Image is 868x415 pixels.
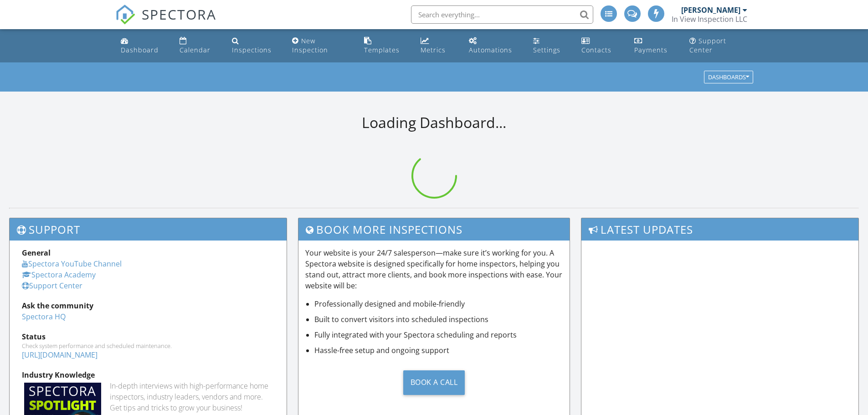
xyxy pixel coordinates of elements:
[314,298,563,309] li: Professionally designed and mobile-friendly
[117,33,169,59] a: Dashboard
[578,33,623,59] a: Contacts
[298,218,570,241] h3: Book More Inspections
[533,46,560,54] div: Settings
[411,5,593,24] input: Search everything...
[22,331,274,342] div: Status
[22,259,122,269] a: Spectora YouTube Channel
[10,218,287,241] h3: Support
[305,363,563,402] a: Book a Call
[22,369,274,380] div: Industry Knowledge
[417,33,457,59] a: Metrics
[121,46,159,54] div: Dashboard
[176,33,221,59] a: Calendar
[22,312,66,322] a: Spectora HQ
[672,15,747,24] div: In View Inspection LLC
[403,370,465,395] div: Book a Call
[22,342,274,349] div: Check system performance and scheduled maintenance.
[708,74,749,81] div: Dashboards
[465,33,523,59] a: Automations (Advanced)
[22,281,82,291] a: Support Center
[142,5,216,24] span: SPECTORA
[22,300,274,311] div: Ask the community
[631,33,678,59] a: Payments
[228,33,281,59] a: Inspections
[115,12,216,31] a: SPECTORA
[110,380,274,413] div: In-depth interviews with high-performance home inspectors, industry leaders, vendors and more. Ge...
[314,345,563,356] li: Hassle-free setup and ongoing support
[681,5,740,15] div: [PERSON_NAME]
[704,71,753,84] button: Dashboards
[529,33,570,59] a: Settings
[364,46,400,54] div: Templates
[292,36,328,54] div: New Inspection
[22,350,98,360] a: [URL][DOMAIN_NAME]
[686,33,751,59] a: Support Center
[314,329,563,340] li: Fully integrated with your Spectora scheduling and reports
[469,46,512,54] div: Automations
[360,33,410,59] a: Templates
[180,46,211,54] div: Calendar
[581,46,611,54] div: Contacts
[634,46,668,54] div: Payments
[22,248,51,258] strong: General
[421,46,446,54] div: Metrics
[581,218,858,241] h3: Latest Updates
[689,36,726,54] div: Support Center
[115,5,135,25] img: The Best Home Inspection Software - Spectora
[314,314,563,325] li: Built to convert visitors into scheduled inspections
[305,247,563,291] p: Your website is your 24/7 salesperson—make sure it’s working for you. A Spectora website is desig...
[288,33,353,59] a: New Inspection
[232,46,272,54] div: Inspections
[22,270,96,280] a: Spectora Academy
